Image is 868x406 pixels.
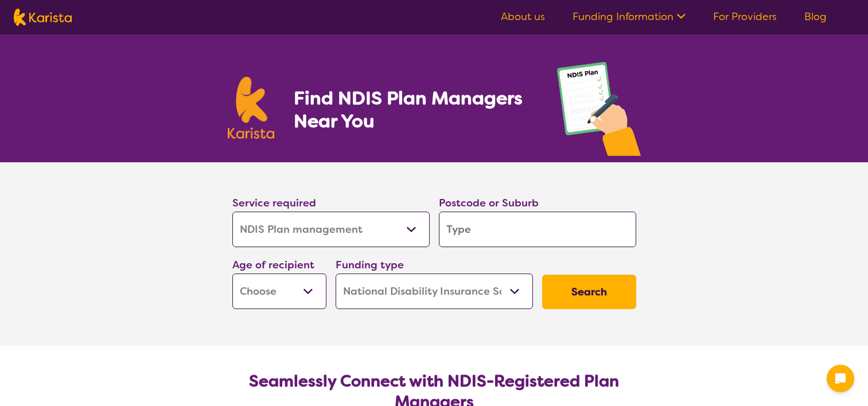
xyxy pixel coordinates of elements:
[573,10,686,24] a: Funding Information
[501,10,545,24] a: About us
[439,212,636,247] input: Type
[228,77,275,139] img: Karista logo
[14,9,72,26] img: Karista logo
[439,196,539,210] label: Postcode or Suburb
[713,10,777,24] a: For Providers
[336,258,404,272] label: Funding type
[232,258,314,272] label: Age of recipient
[294,87,534,132] h1: Find NDIS Plan Managers Near You
[804,10,827,24] a: Blog
[542,275,636,309] button: Search
[557,62,641,162] img: plan-management
[232,196,316,210] label: Service required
